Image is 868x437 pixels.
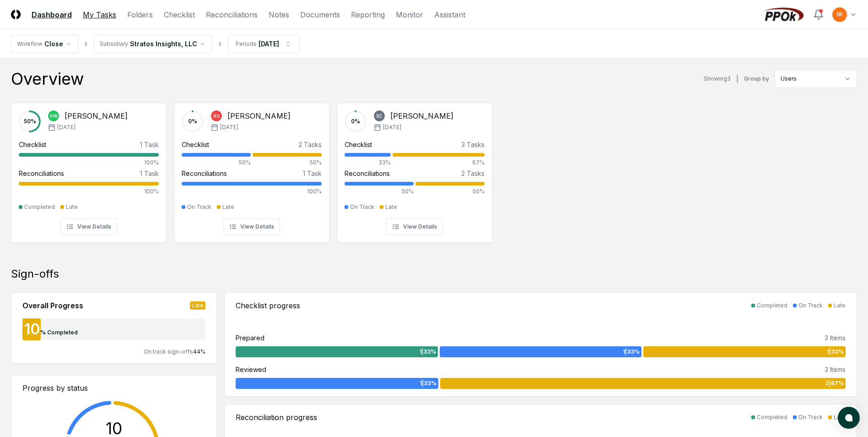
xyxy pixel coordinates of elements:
[704,75,731,83] div: Showing 3
[736,74,739,84] div: |
[762,7,806,22] img: PPOk logo
[757,301,787,310] div: Completed
[164,9,195,20] a: Checklist
[19,158,159,167] div: 100%
[57,123,75,131] span: [DATE]
[228,35,300,53] button: Periods[DATE]
[223,218,280,235] button: View Details
[11,70,84,88] div: Overview
[140,169,159,178] div: 1 Task
[22,322,40,337] div: 10
[144,348,193,355] span: On track sign-offs
[345,169,390,178] div: Reconciliations
[386,218,443,235] button: View Details
[385,203,397,211] div: Late
[11,95,167,243] a: 50%KW[PERSON_NAME][DATE]Checklist1 Task100%Reconciliations1 Task100%CompletedLateView Details
[24,203,55,211] div: Completed
[22,382,205,393] div: Progress by status
[834,413,846,421] div: Late
[11,35,300,53] nav: breadcrumb
[825,333,846,343] div: 3 Items
[798,413,823,421] div: On Track
[66,203,78,211] div: Late
[19,187,159,196] div: 100%
[831,6,848,23] button: BR
[337,95,492,243] a: 0%SC[PERSON_NAME][DATE]Checklist3 Tasks33%67%Reconciliations2 Tasks50%50%On TrackLateView Details
[174,95,329,243] a: 0%RG[PERSON_NAME][DATE]Checklist2 Tasks50%50%Reconciliations1 Task100%On TrackLateView Details
[345,140,372,149] div: Checklist
[65,110,128,121] div: [PERSON_NAME]
[834,301,846,310] div: Late
[17,40,43,48] div: Workflow
[182,187,322,196] div: 100%
[345,158,391,167] div: 33%
[236,40,257,48] div: Periods
[60,218,117,235] button: View Details
[303,169,322,178] div: 1 Task
[222,203,234,211] div: Late
[396,9,423,20] a: Monitor
[623,348,640,356] span: 1 | 33 %
[461,140,485,149] div: 3 Tasks
[206,9,258,20] a: Reconciliations
[236,300,300,311] div: Checklist progress
[182,158,251,167] div: 50%
[140,140,159,149] div: 1 Task
[434,9,465,20] a: Assistant
[83,9,116,20] a: My Tasks
[390,110,453,121] div: [PERSON_NAME]
[40,328,78,337] div: % Completed
[798,301,823,310] div: On Track
[345,187,414,196] div: 50%
[11,267,857,281] div: Sign-offs
[236,333,264,343] div: Prepared
[187,203,211,211] div: On Track
[825,365,846,374] div: 3 Items
[744,76,769,82] label: Group by
[838,407,860,429] button: atlas-launcher
[32,9,72,20] a: Dashboard
[415,187,485,196] div: 50%
[757,413,787,421] div: Completed
[461,169,485,178] div: 2 Tasks
[351,9,385,20] a: Reporting
[190,301,205,310] div: Late
[193,348,205,355] span: 44 %
[182,169,227,178] div: Reconciliations
[220,123,238,131] span: [DATE]
[350,203,374,211] div: On Track
[50,113,58,120] span: KW
[376,113,383,120] span: SC
[298,140,322,149] div: 2 Tasks
[236,412,317,423] div: Reconciliation progress
[224,292,857,397] a: Checklist progressCompletedOn TrackLatePrepared3 Items1|33%1|33%1|33%Reviewed3 Items1|33%2|67%
[253,158,322,167] div: 50%
[269,9,289,20] a: Notes
[19,169,64,178] div: Reconciliations
[300,9,340,20] a: Documents
[213,113,220,120] span: RG
[420,379,437,388] span: 1 | 33 %
[100,40,128,48] div: Subsidiary
[11,10,21,19] img: Logo
[393,158,485,167] div: 67%
[236,365,266,374] div: Reviewed
[127,9,153,20] a: Folders
[22,300,83,311] div: Overall Progress
[827,348,844,356] span: 1 | 33 %
[837,11,843,18] span: BR
[259,39,279,49] div: [DATE]
[19,140,46,149] div: Checklist
[182,140,209,149] div: Checklist
[825,379,844,388] span: 2 | 67 %
[383,123,401,131] span: [DATE]
[419,348,436,356] span: 1 | 33 %
[227,110,291,121] div: [PERSON_NAME]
